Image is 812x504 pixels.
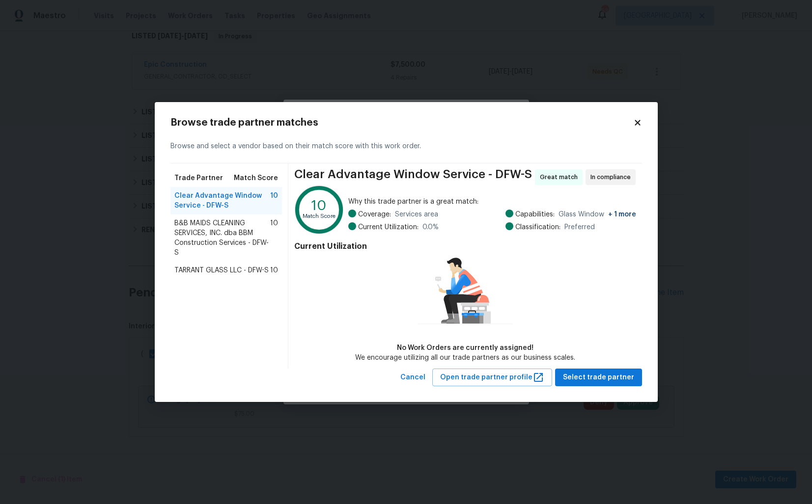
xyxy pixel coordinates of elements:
span: Preferred [564,222,595,232]
text: Match Score [303,213,336,219]
button: Open trade partner profile [432,369,552,387]
div: We encourage utilizing all our trade partners as our business scales. [355,353,575,363]
span: B&B MAIDS CLEANING SERVICES, INC. dba BBM Construction Services - DFW-S [174,218,271,258]
div: No Work Orders are currently assigned! [355,343,575,353]
div: Browse and select a vendor based on their match score with this work order. [170,130,642,163]
span: Clear Advantage Window Service - DFW-S [174,191,271,211]
button: Cancel [396,369,429,387]
h4: Current Utilization [294,241,636,251]
span: Why this trade partner is a great match: [348,197,636,207]
button: Select trade partner [555,369,642,387]
span: Current Utilization: [358,222,419,232]
span: + 1 more [608,211,636,218]
span: 10 [270,218,278,258]
span: Great match [540,172,582,182]
span: 10 [270,265,278,275]
span: 0.0 % [422,222,439,232]
span: Coverage: [358,210,391,219]
span: Clear Advantage Window Service - DFW-S [294,169,532,185]
span: TARRANT GLASS LLC - DFW-S [174,265,269,275]
span: In compliance [590,172,635,182]
span: Capabilities: [515,210,555,219]
span: Trade Partner [174,173,223,183]
span: Classification: [515,222,560,232]
span: Open trade partner profile [440,371,544,384]
span: Services area [395,210,438,219]
span: 10 [270,191,278,211]
span: Cancel [400,371,425,384]
span: Select trade partner [563,371,634,384]
text: 10 [312,198,327,212]
span: Match Score [234,173,278,183]
h2: Browse trade partner matches [170,118,633,128]
span: Glass Window [559,210,636,219]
